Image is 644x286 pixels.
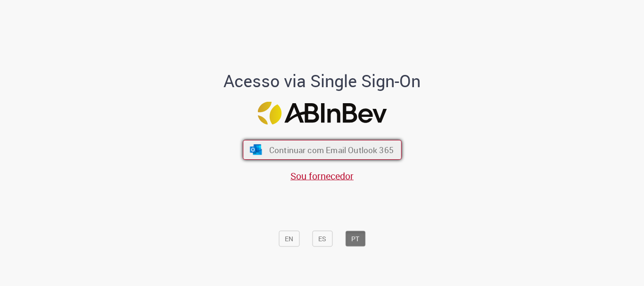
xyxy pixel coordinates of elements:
a: Sou fornecedor [290,170,354,182]
button: PT [345,231,365,247]
h1: Acesso via Single Sign-On [191,72,453,90]
button: ícone Azure/Microsoft 360 Continuar com Email Outlook 365 [243,140,402,160]
img: Logo ABInBev [257,102,387,125]
img: ícone Azure/Microsoft 360 [249,145,263,155]
button: ES [312,231,332,247]
button: EN [279,231,299,247]
span: Continuar com Email Outlook 365 [269,145,393,155]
